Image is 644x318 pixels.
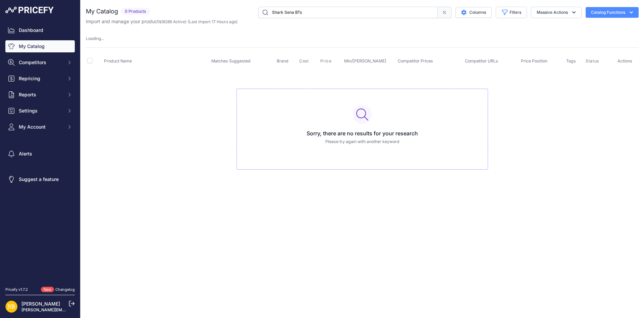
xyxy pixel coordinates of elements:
span: Competitor URLs [465,58,498,63]
a: Dashboard [5,24,75,36]
span: Competitors [19,59,63,66]
span: ( ) [161,19,186,24]
span: Status [586,58,599,64]
span: Min/[PERSON_NAME] [344,58,386,63]
button: Settings [5,105,75,117]
h3: Sorry, there are no results for your research [242,129,482,137]
button: Catalog Functions [586,7,639,18]
a: [PERSON_NAME][EMAIL_ADDRESS][DOMAIN_NAME] [21,307,125,312]
h2: My Catalog [86,7,118,16]
span: ... [101,36,104,41]
span: Repricing [19,75,63,82]
button: Reports [5,89,75,101]
span: 0 Products [121,8,150,15]
span: (Last import 17 Hours ago) [188,19,237,24]
span: New [41,287,54,292]
span: Brand [277,58,288,63]
span: Reports [19,91,63,98]
button: Cost [299,58,310,64]
nav: Sidebar [5,24,75,279]
button: Price [320,58,333,64]
span: Product Name [104,58,132,63]
span: Actions [618,58,632,63]
span: Settings [19,107,63,114]
input: Search [258,7,438,18]
span: Tags [566,58,576,63]
button: Competitors [5,56,75,69]
a: Changelog [55,287,75,292]
a: 8286 Active [163,19,185,24]
p: Import and manage your products [86,18,237,25]
img: Pricefy Logo [5,7,54,13]
span: Loading [86,36,104,41]
a: [PERSON_NAME] [21,301,60,307]
span: Competitor Prices [398,58,433,63]
button: My Account [5,121,75,133]
button: Repricing [5,73,75,85]
a: My Catalog [5,40,75,52]
p: Please try again with another keyword [242,139,482,145]
span: Price Position [521,58,547,63]
button: Filters [496,7,527,18]
button: Columns [455,7,492,18]
a: Suggest a feature [5,173,75,185]
div: Pricefy v1.7.2 [5,287,28,292]
button: Status [586,58,600,64]
a: Alerts [5,148,75,160]
button: Massive Actions [531,7,582,18]
span: Price [320,58,331,64]
span: My Account [19,124,63,130]
span: Matches Suggested [211,58,251,63]
span: Cost [299,58,309,64]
